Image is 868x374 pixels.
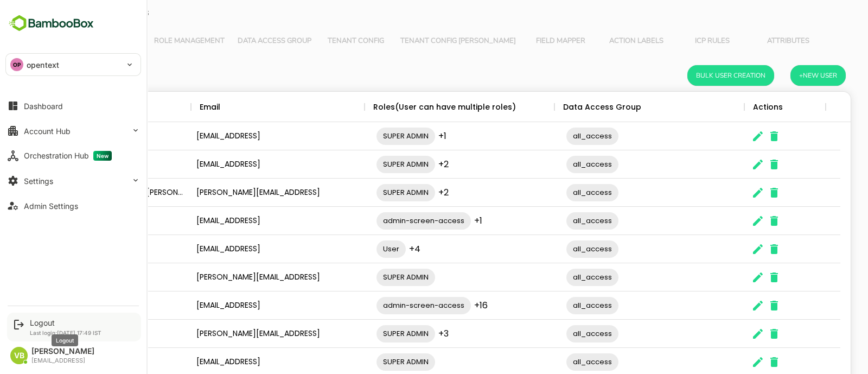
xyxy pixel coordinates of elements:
[339,130,397,142] span: SUPER ADMIN
[339,271,397,283] span: SUPER ADMIN
[5,195,141,217] button: Admin Settings
[528,243,580,255] span: all_access
[200,37,273,46] span: Data Access Group
[339,158,397,170] span: SUPER ADMIN
[17,179,153,207] div: [DEMOGRAPHIC_DATA][PERSON_NAME][DEMOGRAPHIC_DATA]
[153,150,327,179] div: [EMAIL_ADDRESS]
[17,235,153,263] div: [PERSON_NAME]
[27,59,59,71] p: opentext
[5,120,141,142] button: Account Hub
[400,130,409,142] span: +1
[116,37,187,46] span: Role Management
[528,158,580,170] span: all_access
[24,151,112,161] div: Orchestration Hub
[528,327,580,340] span: all_access
[17,150,153,179] div: Amit
[335,92,478,122] div: Roles(User can have multiple roles)
[153,320,327,348] div: [PERSON_NAME][EMAIL_ADDRESS]
[649,65,736,86] button: Bulk User Creation
[24,126,71,136] div: Account Hub
[5,95,141,117] button: Dashboard
[436,214,444,227] span: +1
[24,176,53,186] div: Settings
[339,299,433,312] span: admin-screen-access
[400,158,411,170] span: +2
[30,329,101,336] p: Last login: [DATE] 17:49 IST
[17,291,153,320] div: Bharat
[33,37,103,46] span: User Management
[22,67,66,84] h6: User List
[339,243,368,255] span: User
[5,145,141,167] button: Orchestration HubNew
[10,58,23,71] div: OP
[286,37,349,46] span: Tenant Config
[643,37,706,46] span: ICP Rules
[362,37,478,46] span: Tenant Config [PERSON_NAME]
[153,207,327,235] div: [EMAIL_ADDRESS]
[26,92,44,122] div: User
[30,318,101,327] div: Logout
[153,179,327,207] div: [PERSON_NAME][EMAIL_ADDRESS]
[17,320,153,348] div: [PERSON_NAME]
[31,357,94,364] div: [EMAIL_ADDRESS]
[10,347,28,364] div: VB
[715,92,745,122] div: Actions
[528,186,580,199] span: all_access
[528,130,580,142] span: all_access
[339,356,397,368] span: SUPER ADMIN
[528,299,580,312] span: all_access
[400,186,411,199] span: +2
[567,37,630,46] span: Action Labels
[5,13,97,34] img: BambooboxFullLogoMark.5f36c76dfaba33ec1ec1367b70bb1252.svg
[5,170,141,192] button: Settings
[162,92,182,122] div: Email
[182,101,195,114] button: Sort
[31,347,94,356] div: [PERSON_NAME]
[153,122,327,150] div: [EMAIL_ADDRESS]
[24,201,78,211] div: Admin Settings
[153,235,327,263] div: [EMAIL_ADDRESS]
[153,291,327,320] div: [EMAIL_ADDRESS]
[44,101,57,114] button: Sort
[525,92,603,122] div: Data Access Group
[339,186,397,199] span: SUPER ADMIN
[436,299,450,312] span: +16
[17,263,153,291] div: [PERSON_NAME]
[17,207,153,235] div: Amrita
[528,271,580,283] span: all_access
[528,214,580,227] span: all_access
[528,356,580,368] span: all_access
[719,37,782,46] span: Attributes
[491,37,554,46] span: Field Mapper
[17,122,153,150] div: Akash
[752,65,808,86] button: +New User
[6,54,141,75] div: OPopentext
[93,151,112,161] span: New
[26,28,804,54] div: Vertical tabs example
[339,214,433,227] span: admin-screen-access
[153,263,327,291] div: [PERSON_NAME][EMAIL_ADDRESS]
[339,327,397,340] span: SUPER ADMIN
[400,327,411,340] span: +3
[371,243,382,255] span: +4
[24,102,63,111] div: Dashboard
